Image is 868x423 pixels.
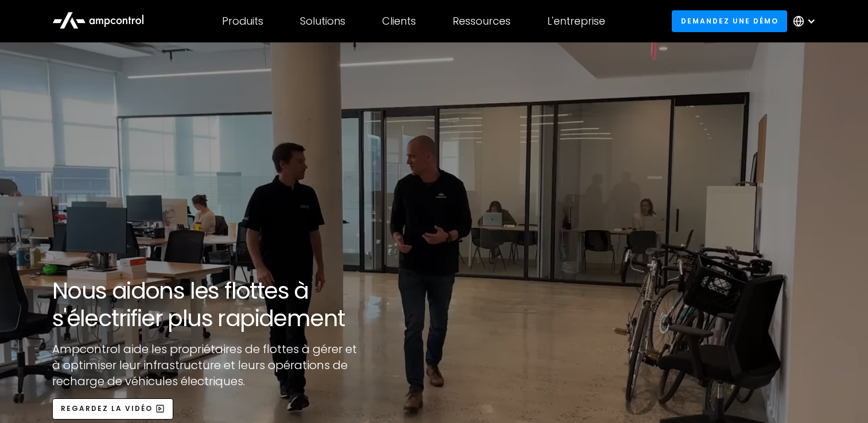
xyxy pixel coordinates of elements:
div: Solutions [300,15,345,28]
div: Ressources [453,15,511,28]
div: Produits [222,15,263,28]
div: L'entreprise [547,15,605,28]
div: Clients [382,15,416,28]
a: Demandez une démo [672,10,787,32]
